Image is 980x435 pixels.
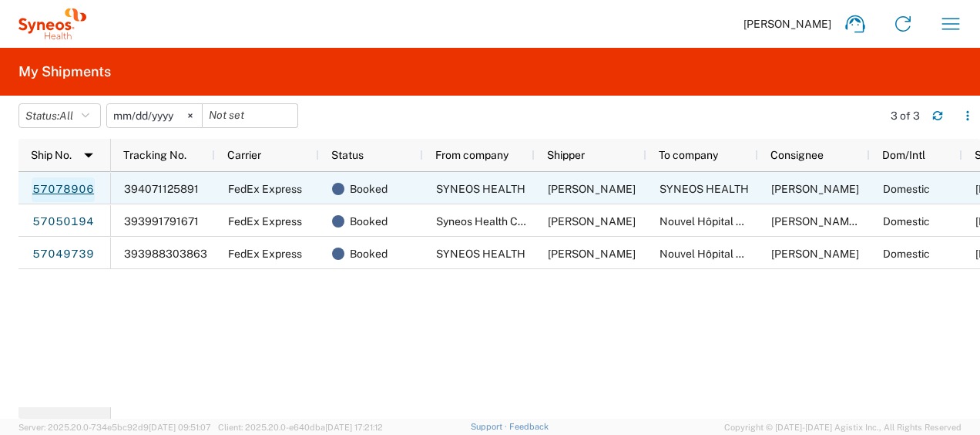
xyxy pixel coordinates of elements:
span: Syneos Health Comms France SARL [436,215,615,228]
span: Dom/Intl [882,149,925,161]
span: Booked [350,238,388,270]
span: Stephanie Perrin [548,215,636,228]
span: Jérôme FISCHER/Jennifer REUTENAUER [771,215,951,228]
span: Carrier [227,149,261,161]
span: To company [659,149,718,161]
img: arrow-dropdown.svg [76,143,101,167]
span: SYNEOS HEALTH [659,183,749,195]
span: Stephanie Perrin [548,183,636,195]
span: Booked [350,173,388,205]
a: 57050194 [32,210,95,234]
span: Stephanie Perrin [548,248,636,260]
a: 57049739 [32,242,95,267]
span: Copyright © [DATE]-[DATE] Agistix Inc., All Rights Reserved [724,420,962,434]
span: SYNEOS HEALTH [436,248,525,260]
span: SYNEOS HEALTH [436,183,525,195]
span: 393988303863 [124,248,207,260]
span: Stephanie PERRIN [771,183,859,195]
span: Consignee [770,149,824,161]
span: Shipper [547,149,585,161]
span: Nouvel Hôpital Civil [659,215,757,228]
span: FedEx Express [228,215,302,228]
span: Nouvel Hôpital Civil [659,248,757,260]
span: Domestic [883,215,930,228]
span: From company [435,149,508,161]
span: Server: 2025.20.0-734e5bc92d9 [18,423,211,432]
div: 3 of 3 [891,109,920,123]
span: FedEx Express [228,248,302,260]
span: Status [331,149,364,161]
a: 57078906 [32,177,95,202]
span: Domestic [883,183,930,195]
span: [DATE] 17:21:12 [325,423,383,432]
span: Booked [350,205,388,238]
h2: My Shipments [18,62,111,81]
button: Status:All [18,103,101,128]
span: Carine ROMARY [771,248,859,260]
span: Tracking No. [123,149,186,161]
span: Ship No. [31,149,72,161]
span: FedEx Express [228,183,302,195]
input: Not set [107,104,202,127]
a: Feedback [509,422,549,431]
span: [DATE] 09:51:07 [149,423,211,432]
span: 393991791671 [124,215,199,228]
a: Support [471,422,509,431]
span: 394071125891 [124,183,199,195]
span: [PERSON_NAME] [743,17,831,31]
span: Domestic [883,248,930,260]
span: Client: 2025.20.0-e640dba [218,423,383,432]
input: Not set [203,104,297,127]
span: All [59,110,73,122]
